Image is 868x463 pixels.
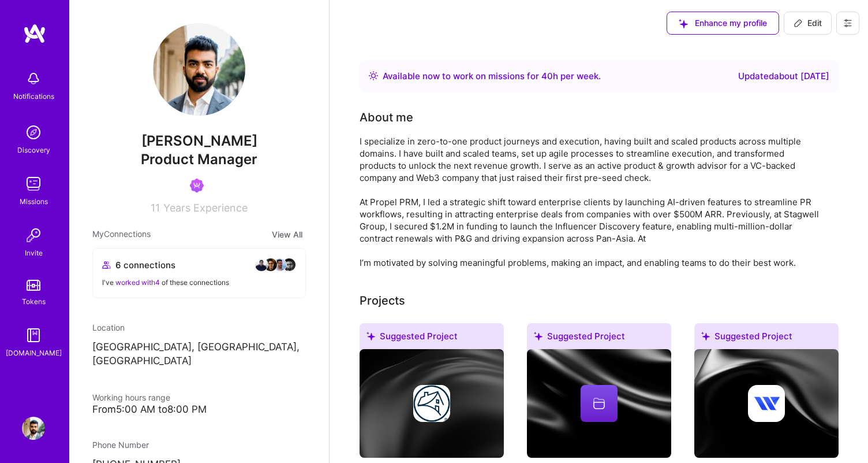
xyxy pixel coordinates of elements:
img: guide book [22,324,45,347]
img: Invite [22,224,45,247]
img: avatar [273,258,287,272]
div: Available now to work on missions for h per week . [383,69,601,83]
img: Company logo [413,385,450,422]
img: cover [360,349,504,458]
span: 40 [541,71,553,82]
div: Suggested Project [360,323,504,354]
img: bell [22,67,45,90]
span: [PERSON_NAME] [92,132,306,150]
span: Phone Number [92,440,149,450]
img: avatar [264,258,278,272]
img: avatar [282,258,296,272]
p: [GEOGRAPHIC_DATA], [GEOGRAPHIC_DATA], [GEOGRAPHIC_DATA] [92,340,306,368]
img: User Avatar [153,23,245,116]
span: Product Manager [141,151,257,168]
div: I specialize in zero-to-one product journeys and execution, having built and scaled products acro... [360,135,821,269]
button: Enhance my profile [667,12,779,35]
img: cover [694,349,839,458]
span: Years Experience [163,202,248,214]
img: User Avatar [22,417,45,440]
div: From 5:00 AM to 8:00 PM [92,403,306,416]
div: Invite [25,247,43,259]
img: Availability [369,71,378,80]
i: icon Collaborator [102,261,111,269]
span: Working hours range [92,392,170,402]
button: View All [268,228,306,241]
i: icon SuggestedTeams [366,332,375,340]
button: Edit [784,12,832,35]
div: I've of these connections [102,276,296,288]
i: icon SuggestedTeams [701,332,710,340]
img: logo [23,23,46,44]
img: Been on Mission [190,179,204,192]
a: User Avatar [19,417,48,440]
div: Projects [360,292,405,309]
img: Company logo [748,385,785,422]
div: Tokens [22,295,46,308]
div: [DOMAIN_NAME] [6,347,62,359]
img: discovery [22,121,45,144]
img: cover [527,349,671,458]
div: Notifications [13,90,54,102]
img: tokens [27,280,40,291]
div: Discovery [17,144,50,156]
div: Location [92,321,306,334]
div: Suggested Project [694,323,839,354]
button: 6 connectionsavataravataravataravatarI've worked with4 of these connections [92,248,306,298]
div: Suggested Project [527,323,671,354]
div: Updated about [DATE] [738,69,829,83]
i: icon SuggestedTeams [534,332,542,340]
span: 6 connections [115,259,175,271]
span: 11 [151,202,160,214]
span: Edit [794,17,822,29]
span: worked with 4 [115,278,160,287]
i: icon SuggestedTeams [679,19,688,28]
span: My Connections [92,228,151,241]
div: About me [360,109,413,126]
img: avatar [255,258,268,272]
span: Enhance my profile [679,17,767,29]
img: teamwork [22,172,45,195]
div: Missions [20,195,48,208]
